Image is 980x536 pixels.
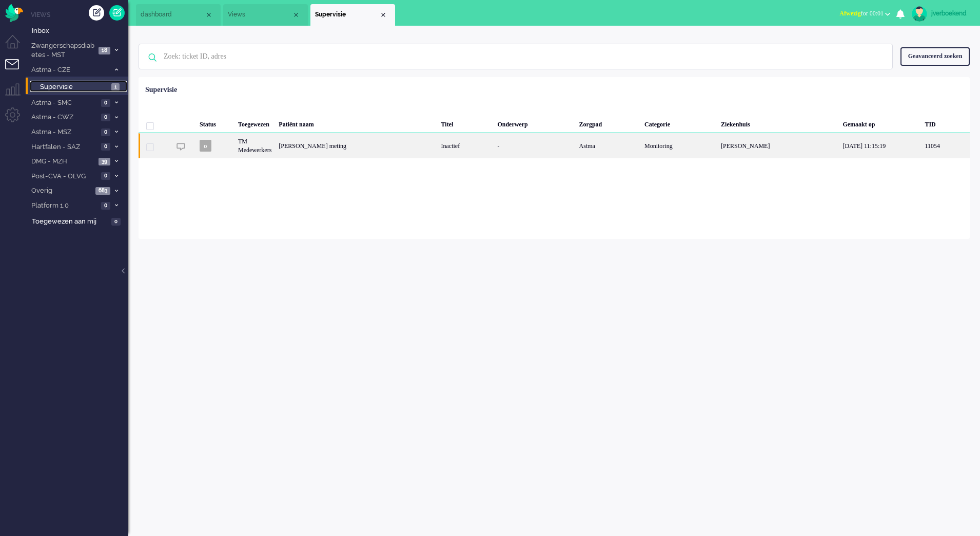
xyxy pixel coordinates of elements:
[32,26,128,36] span: Inbox
[576,113,641,133] div: Zorgpad
[196,113,234,133] div: Status
[32,217,108,227] span: Toegewezen aan mij
[30,25,128,36] a: Inbox
[223,4,308,26] li: Viewsettings
[156,44,878,69] input: Zoek: ticket ID, adres
[30,157,95,167] span: DMG - MZH
[717,113,839,133] div: Ziekenhuis
[438,113,494,133] div: Titel
[30,201,98,211] span: Platform 1.0
[136,4,221,26] li: Dashboard
[111,83,120,91] span: 1
[900,47,970,65] div: Geavanceerd zoeken
[30,127,98,137] span: Astma - MSZ
[101,114,110,121] span: 0
[30,215,128,227] a: Toegewezen aan mij 0
[95,187,110,195] span: 683
[839,133,921,158] div: [DATE] 11:15:19
[101,143,110,151] span: 0
[99,47,110,54] span: 18
[931,8,970,19] div: jverboekend
[234,113,275,133] div: Toegewezen
[30,65,109,75] span: Astma - CZE
[109,5,125,21] a: Quick Ticket
[139,44,166,71] img: ic-search-icon.svg
[641,133,717,158] div: Monitoring
[494,133,575,158] div: -
[912,6,927,22] img: avatar
[910,6,970,22] a: jverboekend
[379,11,387,19] div: Close tab
[101,128,110,136] span: 0
[89,5,104,21] div: Creëer ticket
[494,113,575,133] div: Onderwerp
[275,133,437,158] div: [PERSON_NAME] meting
[101,172,110,180] span: 0
[234,133,275,158] div: TM Medewerkers
[111,218,121,226] span: 0
[310,4,395,26] li: View
[5,107,28,131] li: Admin menu
[921,133,970,158] div: 11054
[139,133,970,158] div: 11054
[438,133,494,158] div: Inactief
[292,11,300,19] div: Close tab
[30,186,92,196] span: Overig
[839,10,884,17] span: for 00:01
[921,113,970,133] div: TID
[30,172,98,181] span: Post-CVA - OLVG
[275,113,437,133] div: Patiënt naam
[5,83,28,106] li: Supervisor menu
[31,10,128,19] li: Views
[101,202,110,210] span: 0
[200,140,211,152] span: o
[839,10,860,17] span: Afwezig
[30,113,98,122] span: Astma - CWZ
[833,3,896,26] li: Afwezigfor 00:01
[5,7,23,14] a: Omnidesk
[5,35,28,58] li: Dashboard menu
[5,59,28,82] li: Tickets menu
[833,6,896,21] button: Afwezigfor 00:01
[5,4,23,22] img: flow_omnibird.svg
[145,85,177,95] div: Supervisie
[228,10,292,19] span: Views
[30,98,98,108] span: Astma - SMC
[315,10,379,19] span: Supervisie
[30,81,127,92] a: Supervisie 1
[205,11,213,19] div: Close tab
[717,133,839,158] div: [PERSON_NAME]
[30,41,95,60] span: Zwangerschapsdiabetes - MST
[40,82,109,92] span: Supervisie
[99,158,110,165] span: 39
[101,99,110,107] span: 0
[141,10,205,19] span: dashboard
[30,142,98,152] span: Hartfalen - SAZ
[576,133,641,158] div: Astma
[641,113,717,133] div: Categorie
[177,142,185,151] img: ic_chat_grey.svg
[839,113,921,133] div: Gemaakt op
